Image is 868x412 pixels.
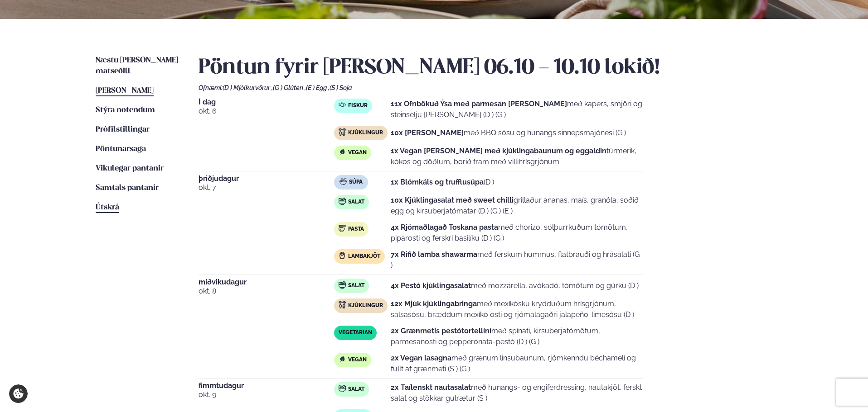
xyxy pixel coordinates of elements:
img: chicken.svg [339,128,346,136]
img: Vegan.svg [339,148,346,156]
a: Pöntunarsaga [96,144,146,155]
p: grillaður ananas, maís, granóla, soðið egg og kirsuberjatómatar (D ) (G ) (E ) [391,195,643,217]
p: með chorizo, sólþurrkuðum tómötum, piparosti og ferskri basilíku (D ) (G ) [391,222,643,244]
p: með BBQ sósu og hunangs sinnepsmajónesi (G ) [391,128,626,138]
a: Útskrá [96,202,119,213]
p: með hunangs- og engiferdressing, nautakjöt, ferskt salat og stökkar gulrætur (S ) [391,382,643,404]
p: með grænum linsubaunum, rjómkenndu béchameli og fullt af grænmeti (S ) (G ) [391,353,643,374]
div: Ofnæmi: [199,84,772,91]
span: okt. 9 [199,389,334,400]
span: Stýra notendum [96,106,155,114]
strong: 12x Mjúk kjúklingabringa [391,299,477,308]
span: Í dag [199,99,334,106]
img: pasta.svg [339,225,346,232]
a: Vikulegar pantanir [96,163,164,174]
img: salad.svg [339,385,346,392]
span: okt. 6 [199,106,334,117]
p: með ferskum hummus, flatbrauði og hrásalati (G ) [391,249,643,271]
a: Stýra notendum [96,105,155,116]
img: salad.svg [339,281,346,289]
p: túrmerik, kókos og döðlum, borið fram með villihrísgrjónum [391,146,643,167]
span: Lambakjöt [348,253,380,260]
a: Samtals pantanir [96,183,159,194]
span: Kjúklingur [348,129,383,137]
span: Kjúklingur [348,302,383,309]
a: Cookie settings [9,384,28,403]
p: með mexíkósku krydduðum hrísgrjónum, salsasósu, bræddum mexíkó osti og rjómalagaðri jalapeño-lime... [391,298,643,320]
span: okt. 7 [199,182,334,193]
span: Pasta [348,226,364,233]
span: Súpa [349,179,363,186]
span: Fiskur [348,102,368,109]
span: (S ) Soja [330,84,352,91]
span: Pöntunarsaga [96,145,146,153]
span: Vegan [348,149,367,156]
a: Næstu [PERSON_NAME] matseðill [96,55,180,77]
img: salad.svg [339,198,346,205]
strong: 2x Grænmetis pestótortellíní [391,327,491,335]
span: Vegetarian [339,329,372,336]
h2: Pöntun fyrir [PERSON_NAME] 06.10 - 10.10 lokið! [199,55,772,81]
img: Lamb.svg [339,252,346,259]
span: fimmtudagur [199,382,334,389]
span: (D ) Mjólkurvörur , [223,84,273,91]
span: Prófílstillingar [96,126,150,133]
span: þriðjudagur [199,175,334,182]
span: Vegan [348,356,367,364]
span: (E ) Egg , [306,84,330,91]
img: chicken.svg [339,301,346,308]
span: Útskrá [96,204,119,211]
span: miðvikudagur [199,279,334,286]
strong: 4x Rjómaðlagað Toskana pasta [391,223,498,232]
span: (G ) Glúten , [273,84,306,91]
strong: 4x Pestó kjúklingasalat [391,281,471,290]
strong: 2x Vegan lasagna [391,354,451,362]
a: [PERSON_NAME] [96,85,154,96]
strong: 7x Rifið lamba shawarma [391,250,477,259]
a: Prófílstillingar [96,124,150,135]
span: Salat [348,386,364,393]
img: fish.svg [339,101,346,109]
strong: 11x Ofnbökuð Ýsa með parmesan [PERSON_NAME] [391,99,567,108]
span: okt. 8 [199,286,334,297]
p: (D ) [391,177,494,188]
p: með spínati, kirsuberjatómötum, parmesanosti og pepperonata-pestó (D ) (G ) [391,326,643,347]
p: með kapers, smjöri og steinselju [PERSON_NAME] (D ) (G ) [391,99,643,120]
strong: 2x Taílenskt nautasalat [391,383,471,392]
span: Salat [348,282,364,289]
span: Vikulegar pantanir [96,165,164,172]
strong: 10x [PERSON_NAME] [391,128,464,137]
span: Næstu [PERSON_NAME] matseðill [96,57,178,75]
strong: 1x Blómkáls og trufflusúpa [391,178,484,186]
span: Salat [348,199,364,206]
strong: 10x Kjúklingasalat með sweet chilli [391,196,514,204]
img: soup.svg [339,178,347,185]
p: með mozzarella, avókadó, tómötum og gúrku (D ) [391,280,639,291]
img: Vegan.svg [339,355,346,363]
strong: 1x Vegan [PERSON_NAME] með kjúklingabaunum og eggaldin [391,147,606,155]
span: [PERSON_NAME] [96,87,154,95]
span: Samtals pantanir [96,184,159,192]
